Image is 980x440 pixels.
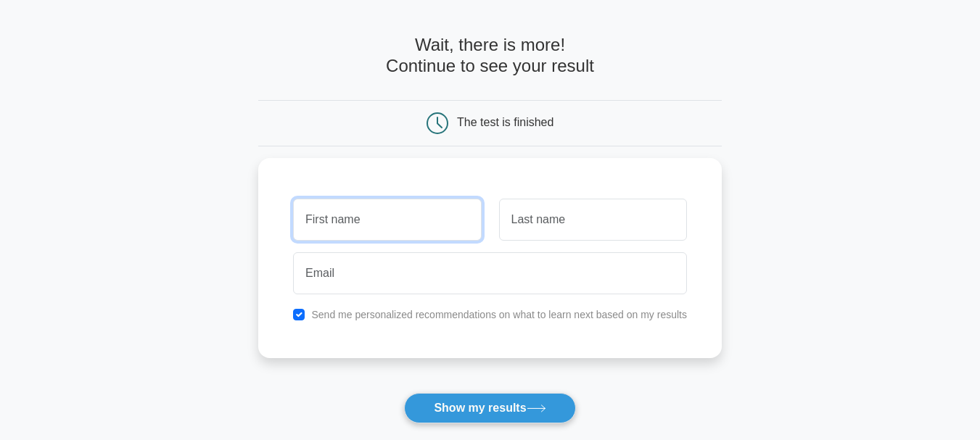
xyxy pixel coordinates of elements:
input: Last name [499,199,687,241]
label: Send me personalized recommendations on what to learn next based on my results [311,309,687,320]
button: Show my results [404,393,575,423]
input: Email [293,252,687,294]
input: First name [293,199,481,241]
h4: Wait, there is more! Continue to see your result [258,35,722,77]
div: The test is finished [457,116,553,128]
